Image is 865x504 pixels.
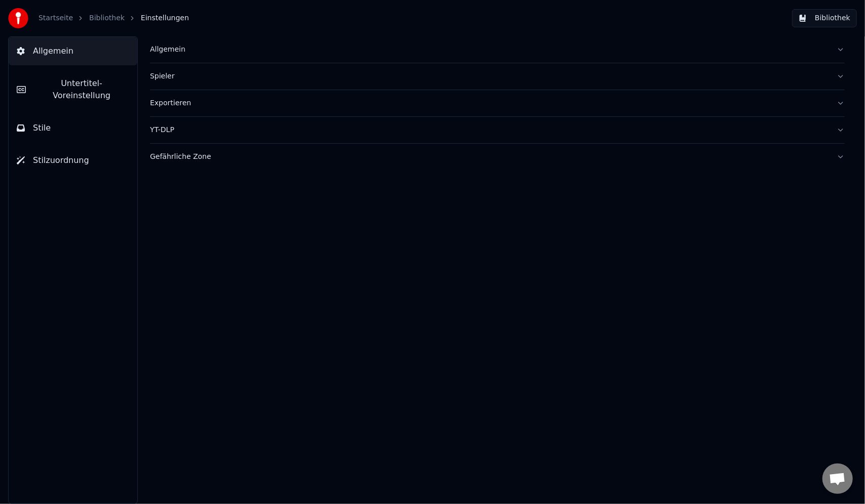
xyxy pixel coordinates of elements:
[33,122,51,134] span: Stile
[822,464,853,494] div: Chat öffnen
[33,45,73,57] span: Allgemein
[39,13,73,23] a: Startseite
[8,8,28,28] img: youka
[150,45,829,55] div: Allgemein
[150,98,829,108] div: Exportieren
[34,77,129,102] span: Untertitel-Voreinstellung
[150,90,845,116] button: Exportieren
[150,152,829,162] div: Gefährliche Zone
[33,154,89,166] span: Stilzuordnung
[89,13,125,23] a: Bibliothek
[150,117,845,143] button: YT-DLP
[9,69,137,110] button: Untertitel-Voreinstellung
[141,13,189,23] span: Einstellungen
[150,36,845,63] button: Allgemein
[150,144,845,170] button: Gefährliche Zone
[792,9,857,27] button: Bibliothek
[9,114,137,142] button: Stile
[150,125,829,135] div: YT-DLP
[9,37,137,65] button: Allgemein
[39,13,189,23] nav: breadcrumb
[150,63,845,90] button: Spieler
[150,71,829,81] div: Spieler
[9,146,137,175] button: Stilzuordnung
